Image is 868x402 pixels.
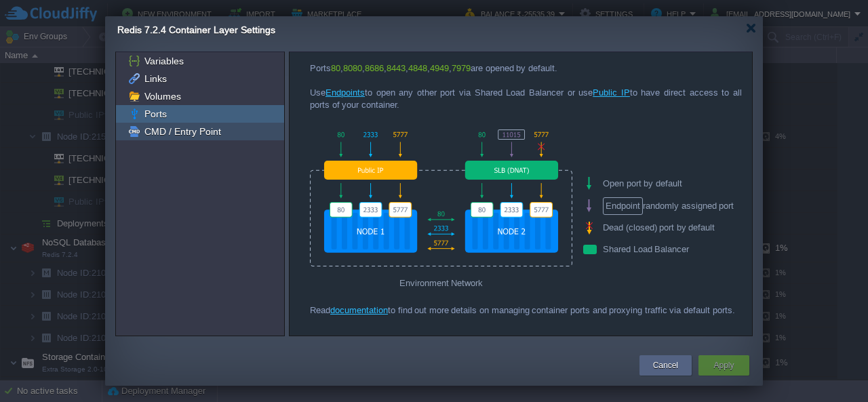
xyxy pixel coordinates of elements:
a: Volumes [142,90,183,102]
a: Endpoints [325,87,365,98]
span: 4949 [430,63,449,73]
div: Environment Network [310,270,572,294]
span: 8443 [387,63,406,73]
a: documentation [330,305,388,315]
button: Cancel [653,359,678,372]
span: 7979 [452,63,471,73]
div: Ports , , , , , , are opened by default. Use to open any other port via Shared Load Balancer or u... [310,62,742,111]
span: Endpoint [603,197,643,215]
div: randomly assigned port [583,195,762,217]
a: Links [142,73,169,85]
div: Shared Load Balancer [583,239,762,260]
span: Redis 7.2.4 Container Layer Settings [117,24,275,35]
span: 80 [331,63,340,73]
a: Public IP [593,87,630,98]
button: Apply [713,359,734,372]
span: 4848 [408,63,427,73]
a: Ports [142,108,169,120]
span: 8686 [365,63,384,73]
a: Variables [142,55,186,67]
div: Read to find out more details on managing container ports and proxying traffic via default ports. [310,304,742,317]
div: Open port by default [583,172,762,195]
span: 8080 [343,63,362,73]
a: CMD / Entry Point [142,125,223,138]
div: Dead (closed) port by default [583,217,762,239]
